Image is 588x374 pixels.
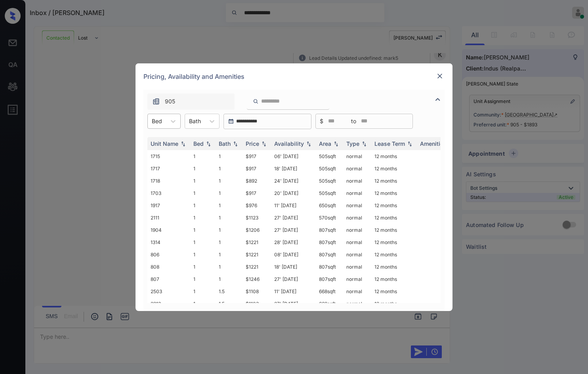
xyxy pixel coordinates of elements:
td: 12 months [371,261,417,273]
td: 806 [147,248,190,261]
td: 28' [DATE] [271,236,316,248]
td: 1 [216,199,242,212]
td: 1 [216,273,242,285]
td: 12 months [371,175,417,187]
td: 807 sqft [316,273,343,285]
td: 1 [216,187,242,199]
td: $917 [242,162,271,175]
img: icon-zuma [253,98,259,105]
td: 12 months [371,150,417,162]
span: to [351,117,356,126]
td: 1 [216,212,242,224]
td: 12 months [371,298,417,310]
img: sorting [260,141,268,146]
td: 505 sqft [316,150,343,162]
td: 27' [DATE] [271,298,316,310]
td: 1 [190,261,216,273]
td: 1703 [147,187,190,199]
td: $976 [242,199,271,212]
td: 668 sqft [316,298,343,310]
div: Type [346,140,359,147]
td: $1103 [242,298,271,310]
td: 1 [190,285,216,298]
img: icon-zuma [433,95,443,104]
td: normal [343,150,371,162]
img: icon-zuma [152,97,160,105]
td: 12 months [371,285,417,298]
td: $1206 [242,224,271,236]
img: close [436,72,444,80]
td: 27' [DATE] [271,224,316,236]
td: 2813 [147,298,190,310]
img: sorting [231,141,239,146]
td: 2111 [147,212,190,224]
td: 1 [190,212,216,224]
td: 1917 [147,199,190,212]
td: 12 months [371,273,417,285]
div: Bed [193,140,204,147]
td: 505 sqft [316,162,343,175]
td: 11' [DATE] [271,285,316,298]
td: 12 months [371,224,417,236]
td: 807 [147,273,190,285]
td: 1 [190,187,216,199]
td: 1 [216,236,242,248]
td: 1718 [147,175,190,187]
td: 1904 [147,224,190,236]
td: 1 [190,248,216,261]
div: Availability [274,140,304,147]
td: normal [343,212,371,224]
td: 1 [216,248,242,261]
div: Amenities [420,140,447,147]
td: 570 sqft [316,212,343,224]
td: normal [343,199,371,212]
td: 24' [DATE] [271,175,316,187]
td: normal [343,236,371,248]
td: 27' [DATE] [271,273,316,285]
td: $1108 [242,285,271,298]
td: 12 months [371,212,417,224]
td: 807 sqft [316,224,343,236]
td: normal [343,273,371,285]
td: 18' [DATE] [271,162,316,175]
td: 668 sqft [316,285,343,298]
img: sorting [305,141,313,146]
div: Bath [219,140,231,147]
td: 505 sqft [316,187,343,199]
img: sorting [360,141,368,146]
td: $892 [242,175,271,187]
td: 2503 [147,285,190,298]
td: 12 months [371,199,417,212]
div: Unit Name [151,140,178,147]
td: 08' [DATE] [271,248,316,261]
td: normal [343,162,371,175]
td: 18' [DATE] [271,261,316,273]
td: 1 [216,175,242,187]
td: normal [343,298,371,310]
td: 1717 [147,162,190,175]
div: Pricing, Availability and Amenities [136,63,452,90]
td: 505 sqft [316,175,343,187]
td: 1 [190,175,216,187]
td: 06' [DATE] [271,150,316,162]
div: Lease Term [374,140,405,147]
td: 1 [216,261,242,273]
td: 20' [DATE] [271,187,316,199]
td: $1221 [242,236,271,248]
td: 1 [216,162,242,175]
td: 1 [190,224,216,236]
td: 1715 [147,150,190,162]
td: 1.5 [216,298,242,310]
td: 808 [147,261,190,273]
td: 12 months [371,236,417,248]
td: normal [343,261,371,273]
td: 1 [190,236,216,248]
td: normal [343,224,371,236]
img: sorting [406,141,414,146]
td: normal [343,248,371,261]
td: 1 [190,150,216,162]
td: $1246 [242,273,271,285]
td: $1221 [242,261,271,273]
td: 1.5 [216,285,242,298]
td: 11' [DATE] [271,199,316,212]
